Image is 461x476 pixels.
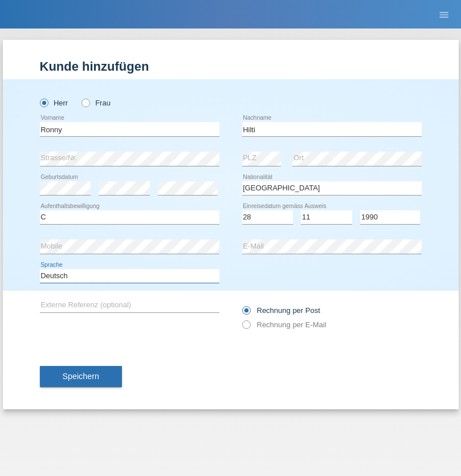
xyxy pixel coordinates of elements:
span: Speichern [63,372,99,381]
label: Herr [40,99,68,107]
input: Rechnung per E-Mail [242,320,250,335]
i: menu [438,9,450,21]
input: Frau [81,99,89,106]
label: Rechnung per E-Mail [242,320,327,329]
h1: Kunde hinzufügen [40,59,422,74]
input: Rechnung per Post [242,306,250,320]
label: Frau [81,99,111,107]
button: Speichern [40,366,122,388]
label: Rechnung per Post [242,306,320,315]
input: Herr [40,99,47,106]
a: menu [433,11,455,18]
